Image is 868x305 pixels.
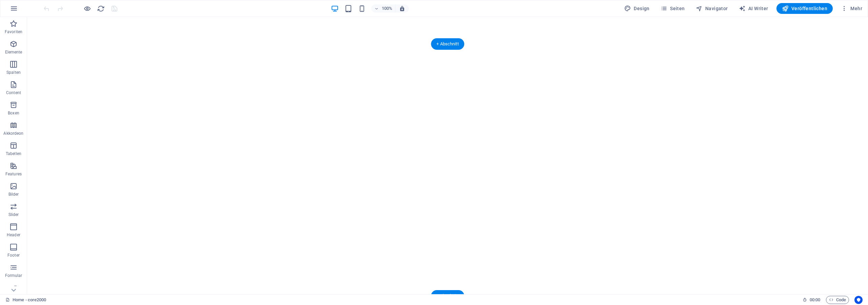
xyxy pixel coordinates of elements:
[814,297,815,302] span: :
[97,4,105,13] button: reload
[803,296,821,304] h6: Session-Zeit
[8,212,19,217] p: Slider
[5,171,22,177] p: Features
[6,70,21,75] p: Spalten
[431,290,464,302] div: + Abschnitt
[841,5,862,12] span: Mehr
[660,5,685,12] span: Seiten
[5,29,22,35] p: Favoriten
[658,3,688,14] button: Seiten
[624,5,650,12] span: Design
[6,90,21,95] p: Content
[5,49,22,55] p: Elemente
[371,4,395,13] button: 100%
[399,5,405,12] i: Bei Größenänderung Zoomstufe automatisch an das gewählte Gerät anpassen.
[3,131,23,136] p: Akkordeon
[693,3,731,14] button: Navigator
[381,4,392,13] h6: 100%
[8,192,19,197] p: Bilder
[736,3,771,14] button: AI Writer
[776,3,833,14] button: Veröffentlichen
[829,296,846,304] span: Code
[810,296,820,304] span: 00 00
[826,296,849,304] button: Code
[622,3,652,14] button: Design
[6,151,21,156] p: Tabellen
[97,5,105,13] i: Seite neu laden
[739,5,768,12] span: AI Writer
[5,273,22,278] p: Formular
[696,5,728,12] span: Navigator
[838,3,865,14] button: Mehr
[5,296,46,304] a: Klick, um Auswahl aufzuheben. Doppelklick öffnet Seitenverwaltung
[7,232,20,238] p: Header
[431,38,464,50] div: + Abschnitt
[854,296,863,304] button: Usercentrics
[7,253,20,258] p: Footer
[83,4,91,13] button: Klicke hier, um den Vorschau-Modus zu verlassen
[782,5,827,12] span: Veröffentlichen
[8,110,19,116] p: Boxen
